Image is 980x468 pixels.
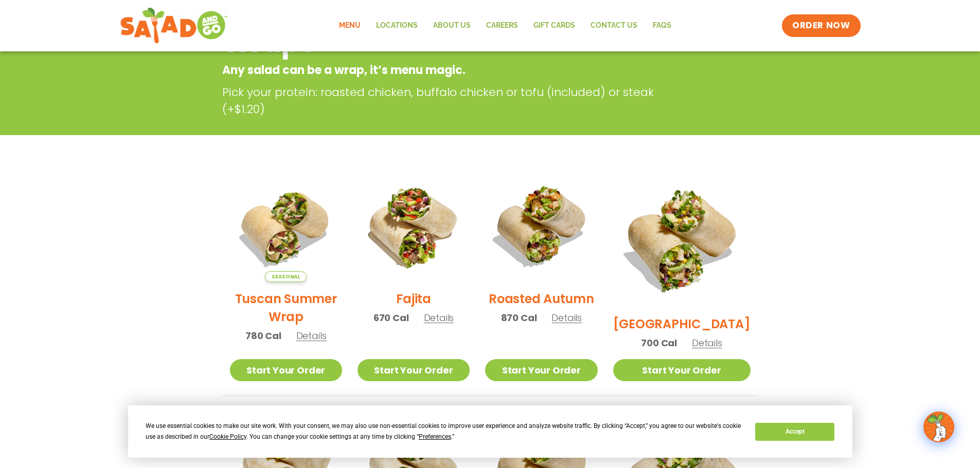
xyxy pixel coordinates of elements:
[209,433,246,440] span: Cookie Policy
[501,311,537,325] span: 870 Cal
[120,5,228,46] img: new-SAG-logo-768×292
[924,413,953,441] img: wpChatIcon
[396,290,431,308] h2: Fajita
[222,84,680,118] p: Pick your protein: roasted chicken, buffalo chicken or tofu (included) or steak (+$1.20)
[478,14,526,38] a: Careers
[368,14,425,38] a: Locations
[424,311,454,324] span: Details
[245,329,281,343] span: 780 Cal
[230,290,342,326] h2: Tuscan Summer Wrap
[265,271,307,282] span: Seasonal
[485,170,597,282] img: Product photo for Roasted Autumn Wrap
[526,14,583,38] a: GIFT CARDS
[296,329,327,342] span: Details
[782,14,860,37] a: ORDER NOW
[358,170,470,282] img: Product photo for Fajita Wrap
[613,359,751,381] a: Start Your Order
[489,290,594,308] h2: Roasted Autumn
[419,433,451,440] span: Preferences
[146,421,743,442] div: We use essential cookies to make our site work. With your consent, we may also use non-essential ...
[641,336,677,350] span: 700 Cal
[755,423,834,441] button: Accept
[230,359,342,381] a: Start Your Order
[128,405,852,458] div: Cookie Consent Prompt
[222,62,675,79] p: Any salad can be a wrap, it’s menu magic.
[331,14,679,38] nav: Menu
[613,315,751,333] h2: [GEOGRAPHIC_DATA]
[792,20,850,32] span: ORDER NOW
[551,311,582,324] span: Details
[425,14,478,38] a: About Us
[583,14,645,38] a: Contact Us
[331,14,368,38] a: Menu
[485,359,597,381] a: Start Your Order
[613,170,751,307] img: Product photo for BBQ Ranch Wrap
[645,14,679,38] a: FAQs
[373,311,409,325] span: 670 Cal
[358,359,470,381] a: Start Your Order
[230,170,342,282] img: Product photo for Tuscan Summer Wrap
[692,336,722,349] span: Details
